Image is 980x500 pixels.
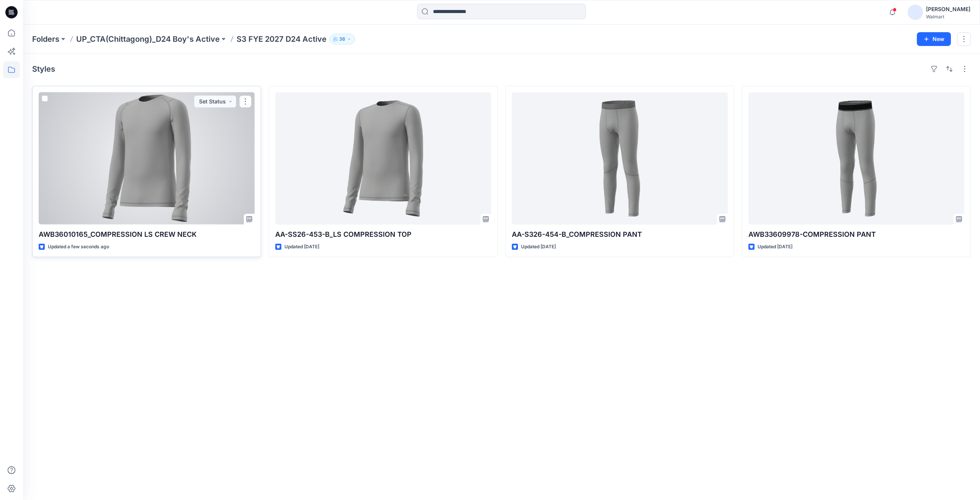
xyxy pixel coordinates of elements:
button: 36 [330,34,355,44]
div: Walmart [926,14,970,20]
p: AWB33609978-COMPRESSION PANT [748,229,964,240]
a: AA-S326-454-B_COMPRESSION PANT [512,92,728,225]
p: 36 [339,35,345,43]
p: S3 FYE 2027 D24 Active [237,34,327,44]
p: Updated a few seconds ago [48,243,109,251]
div: [PERSON_NAME] [926,5,970,14]
a: AWB33609978-COMPRESSION PANT [748,92,964,225]
a: Folders [32,34,59,44]
p: AA-SS26-453-B_LS COMPRESSION TOP [275,229,491,240]
p: Updated [DATE] [284,243,319,251]
p: Updated [DATE] [758,243,792,251]
p: Updated [DATE] [521,243,556,251]
p: AA-S326-454-B_COMPRESSION PANT [512,229,728,240]
p: AWB36010165_COMPRESSION LS CREW NECK [39,229,255,240]
button: New [917,32,951,46]
img: avatar [908,5,923,20]
a: UP_CTA(Chittagong)_D24 Boy's Active [76,34,220,44]
a: AA-SS26-453-B_LS COMPRESSION TOP [275,92,491,225]
a: AWB36010165_COMPRESSION LS CREW NECK [39,92,255,225]
h4: Styles [32,64,55,74]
